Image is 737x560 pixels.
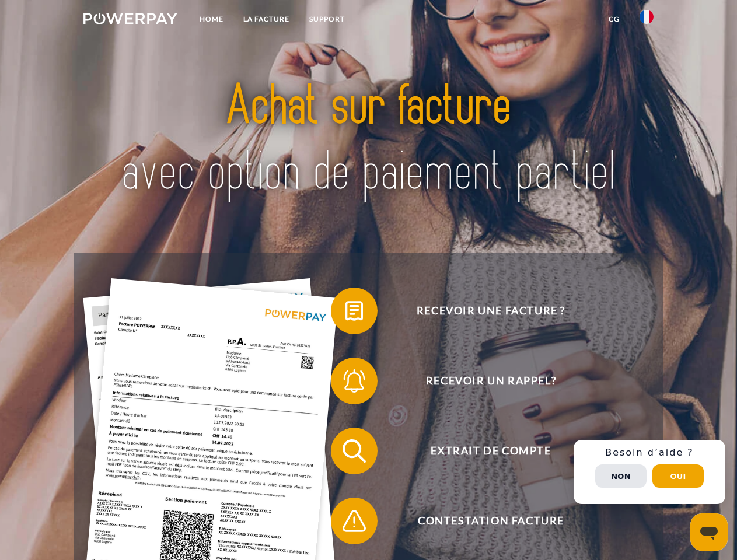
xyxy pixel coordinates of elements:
span: Recevoir une facture ? [348,288,634,334]
button: Recevoir un rappel? [331,358,634,404]
span: Recevoir un rappel? [348,358,634,404]
img: qb_search.svg [340,436,369,466]
div: Schnellhilfe [574,440,725,504]
img: logo-powerpay-white.svg [83,13,177,24]
button: Non [595,464,647,488]
img: fr [640,10,654,24]
span: Contestation Facture [348,498,634,544]
button: Oui [652,464,704,488]
span: Extrait de compte [348,428,634,474]
a: Home [190,9,233,30]
button: Recevoir une facture ? [331,288,634,334]
img: qb_bill.svg [340,296,369,325]
h3: Besoin d’aide ? [581,447,718,459]
button: Contestation Facture [331,498,634,544]
a: LA FACTURE [233,9,299,30]
img: qb_warning.svg [340,506,369,535]
a: Support [299,9,355,30]
img: qb_bell.svg [340,366,369,395]
a: CG [599,9,630,30]
iframe: Button to launch messaging window [690,513,728,551]
img: title-powerpay_fr.svg [111,56,626,223]
button: Extrait de compte [331,428,634,474]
